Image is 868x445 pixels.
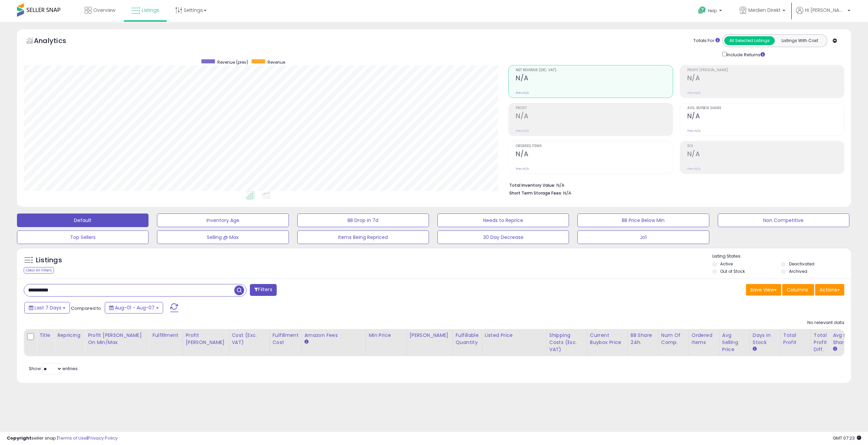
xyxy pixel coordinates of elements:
[748,7,781,14] span: Medien Direkt
[105,302,163,313] button: Aug-01 - Aug-07
[485,332,544,339] div: Listed Price
[250,284,276,296] button: Filters
[17,214,149,227] button: Default
[814,332,827,353] div: Total Profit Diff.
[157,230,289,244] button: Selling @ Max
[631,332,655,346] div: BB Share 24h.
[687,91,701,95] small: Prev: N/A
[152,332,180,339] div: Fulfillment
[85,329,150,356] th: The percentage added to the cost of goods (COGS) that forms the calculator for Min & Max prices.
[157,214,289,227] button: Inventory Age
[717,50,773,58] div: Include Returns
[692,332,716,346] div: Ordered Items
[516,112,672,121] h2: N/A
[115,304,155,311] span: Aug-01 - Aug-07
[796,7,850,22] a: Hi [PERSON_NAME]
[693,38,720,44] div: Totals For
[34,36,79,47] h5: Analytics
[783,332,808,346] div: Total Profit
[753,346,757,352] small: Days In Stock.
[509,190,562,196] b: Short Term Storage Fees:
[722,332,747,353] div: Avg Selling Price
[687,150,844,159] h2: N/A
[807,320,844,326] div: No relevant data
[516,150,672,159] h2: N/A
[687,68,844,72] span: Profit [PERSON_NAME]
[369,332,404,339] div: Min Price
[789,261,814,267] label: Deactivated
[712,253,851,260] p: Listing States:
[787,286,808,293] span: Columns
[687,144,844,148] span: ROI
[718,214,849,227] button: Non Competitive
[577,230,709,244] button: Jo1
[71,305,102,311] span: Compared to:
[516,167,529,171] small: Prev: N/A
[509,182,555,188] b: Total Inventory Value:
[29,365,78,372] span: Show: entries
[516,91,529,95] small: Prev: N/A
[17,230,149,244] button: Top Sellers
[516,106,672,110] span: Profit
[687,167,701,171] small: Prev: N/A
[437,230,569,244] button: 30 Day Decrease
[720,268,745,274] label: Out of Stock
[304,339,309,345] small: Amazon Fees.
[88,332,146,346] div: Profit [PERSON_NAME] on Min/Max
[297,214,429,227] button: BB Drop in 7d
[746,284,781,296] button: Save View
[297,230,429,244] button: Items Being Repriced
[549,332,584,353] div: Shipping Costs (Exc. VAT)
[516,129,529,133] small: Prev: N/A
[142,7,159,14] span: Listings
[232,332,267,346] div: Cost (Exc. VAT)
[268,59,285,65] span: Revenue
[693,1,729,22] a: Help
[708,8,717,14] span: Help
[687,106,844,110] span: Avg. Buybox Share
[456,332,479,346] div: Fulfillable Quantity
[590,332,625,346] div: Current Buybox Price
[57,332,82,339] div: Repricing
[516,74,672,83] h2: N/A
[687,74,844,83] h2: N/A
[661,332,686,346] div: Num of Comp.
[774,36,825,45] button: Listings With Cost
[789,268,807,274] label: Archived
[36,256,62,265] h5: Listings
[93,7,115,14] span: Overview
[217,59,248,65] span: Revenue (prev)
[186,332,226,346] div: Profit [PERSON_NAME]
[805,7,846,14] span: Hi [PERSON_NAME]
[577,214,709,227] button: BB Price Below Min
[782,284,814,296] button: Columns
[24,267,54,274] div: Clear All Filters
[815,284,844,296] button: Actions
[516,144,672,148] span: Ordered Items
[563,190,571,196] span: N/A
[833,332,857,346] div: Avg BB Share
[833,346,837,352] small: Avg BB Share.
[273,332,299,346] div: Fulfillment Cost
[753,332,777,346] div: Days In Stock
[724,36,775,45] button: All Selected Listings
[687,129,701,133] small: Prev: N/A
[509,181,839,189] li: N/A
[687,112,844,121] h2: N/A
[410,332,450,339] div: [PERSON_NAME]
[720,261,733,267] label: Active
[437,214,569,227] button: Needs to Reprice
[516,68,672,72] span: Net Revenue (Exc. VAT)
[698,6,706,15] i: Get Help
[35,304,61,311] span: Last 7 Days
[24,302,70,313] button: Last 7 Days
[39,332,52,339] div: Title
[304,332,363,339] div: Amazon Fees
